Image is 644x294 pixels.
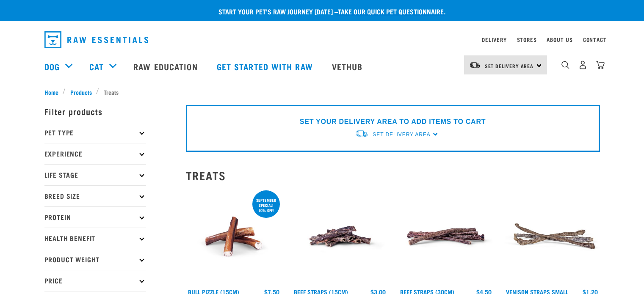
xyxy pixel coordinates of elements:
a: Vethub [323,49,373,83]
img: van-moving.png [355,129,368,138]
a: Cat [89,60,104,73]
p: Health Benefit [44,228,146,249]
img: van-moving.png [469,61,481,69]
img: Raw Essentials Beef Straps 15cm 6 Pack [292,189,388,285]
img: home-icon@2x.png [596,60,605,69]
div: September special! 10% off! [252,194,280,217]
p: Life Stage [44,164,146,185]
img: home-icon-1@2x.png [561,61,569,69]
h2: Treats [186,169,600,182]
img: Raw Essentials Logo [44,31,148,48]
span: Set Delivery Area [485,64,534,67]
p: Product Weight [44,249,146,270]
a: Contact [583,38,607,41]
span: Home [44,88,58,96]
a: Stores [517,38,537,41]
a: Venison Straps Small [506,290,568,293]
p: Filter products [44,101,146,122]
a: Products [66,88,96,96]
a: Dog [44,60,60,73]
nav: breadcrumbs [44,88,600,96]
img: Bull Pizzle [186,189,282,285]
a: take our quick pet questionnaire. [338,9,445,13]
p: Protein [44,206,146,228]
p: Price [44,270,146,291]
a: Get started with Raw [208,49,323,83]
img: user.png [578,60,587,69]
p: Experience [44,143,146,164]
a: Beef Straps (30cm) [400,290,454,293]
a: Bull Pizzle (15cm) [188,290,239,293]
p: Pet Type [44,122,146,143]
img: Raw Essentials Beef Straps 6 Pack [398,189,494,285]
span: Products [70,88,92,96]
a: About Us [547,38,572,41]
p: SET YOUR DELIVERY AREA TO ADD ITEMS TO CART [300,117,486,127]
p: Breed Size [44,185,146,206]
nav: dropdown navigation [38,28,607,52]
img: Venison Straps [504,189,600,285]
span: Set Delivery Area [373,132,430,137]
a: Delivery [482,38,506,41]
a: Home [44,88,63,96]
a: Raw Education [125,49,208,83]
a: Beef Straps (15cm) [294,290,348,293]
